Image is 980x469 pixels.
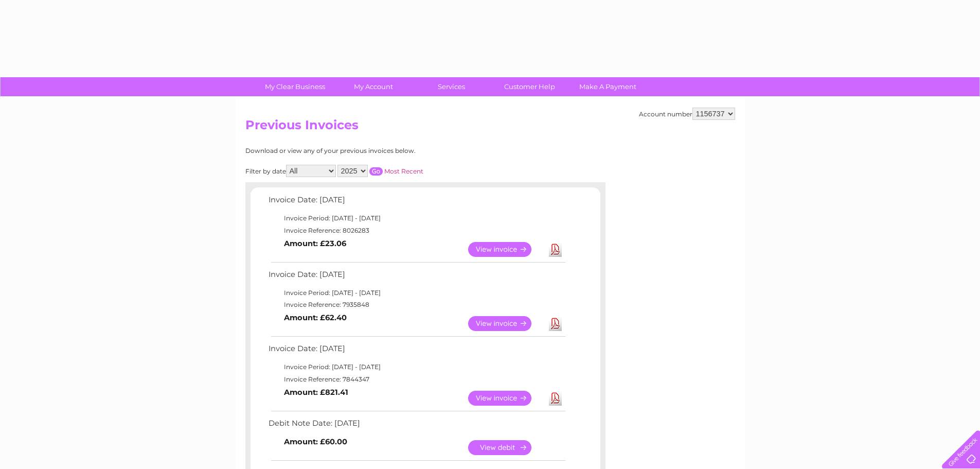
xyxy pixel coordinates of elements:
[468,391,544,406] a: View
[468,316,544,331] a: View
[245,147,515,154] div: Download or view any of your previous invoices below.
[468,440,544,455] a: View
[266,224,567,237] td: Invoice Reference: 8026283
[468,242,544,257] a: View
[409,77,494,96] a: Services
[549,391,562,406] a: Download
[565,77,650,96] a: Make A Payment
[253,77,337,96] a: My Clear Business
[266,361,567,373] td: Invoice Period: [DATE] - [DATE]
[549,242,562,257] a: Download
[284,437,347,446] b: Amount: £60.00
[384,167,423,175] a: Most Recent
[487,77,572,96] a: Customer Help
[331,77,416,96] a: My Account
[266,299,567,311] td: Invoice Reference: 7935848
[549,316,562,331] a: Download
[284,239,346,248] b: Amount: £23.06
[245,118,735,137] h2: Previous Invoices
[266,193,567,212] td: Invoice Date: [DATE]
[639,108,735,120] div: Account number
[266,416,567,436] td: Debit Note Date: [DATE]
[266,342,567,361] td: Invoice Date: [DATE]
[284,313,347,322] b: Amount: £62.40
[245,165,515,177] div: Filter by date
[266,268,567,287] td: Invoice Date: [DATE]
[284,388,348,397] b: Amount: £821.41
[266,212,567,224] td: Invoice Period: [DATE] - [DATE]
[266,373,567,386] td: Invoice Reference: 7844347
[266,287,567,299] td: Invoice Period: [DATE] - [DATE]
